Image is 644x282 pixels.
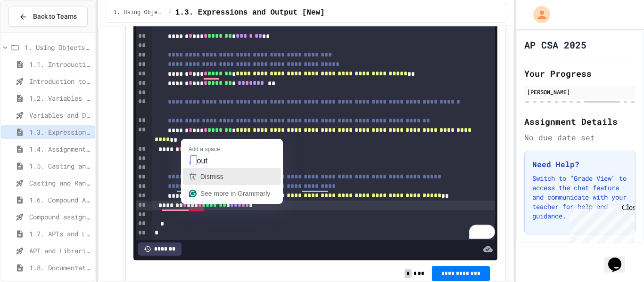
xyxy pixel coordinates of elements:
[4,4,65,60] div: Chat with us now!Close
[523,4,553,25] div: My Account
[114,9,165,16] span: 1. Using Objects and Methods
[29,229,91,239] span: 1.7. APIs and Libraries
[524,67,636,80] h2: Your Progress
[25,42,91,52] span: 1. Using Objects and Methods
[532,159,627,170] h3: Need Help?
[532,174,627,221] p: Switch to "Grade View" to access the chat feature and communicate with your teacher for help and ...
[604,244,635,273] iframe: chat widget
[29,59,91,69] span: 1.1. Introduction to Algorithms, Programming, and Compilers
[29,212,91,222] span: Compound assignment operators - Quiz
[29,110,91,120] span: Variables and Data Types - Quiz
[566,203,635,243] iframe: chat widget
[33,12,77,22] span: Back to Teams
[29,127,91,137] span: 1.3. Expressions and Output [New]
[8,7,88,27] button: Back to Teams
[527,88,633,96] div: [PERSON_NAME]
[175,7,325,18] span: 1.3. Expressions and Output [New]
[168,9,172,16] span: /
[524,115,636,128] h2: Assignment Details
[29,178,91,188] span: Casting and Ranges of variables - Quiz
[29,195,91,205] span: 1.6. Compound Assignment Operators
[29,161,91,171] span: 1.5. Casting and Ranges of Values
[29,93,91,103] span: 1.2. Variables and Data Types
[29,246,91,256] span: API and Libraries - Topic 1.7
[524,132,636,143] div: No due date set
[29,76,91,86] span: Introduction to Algorithms, Programming, and Compilers
[29,263,91,273] span: 1.8. Documentation with Comments and Preconditions
[29,144,91,154] span: 1.4. Assignment and Input
[524,38,586,51] h1: AP CSA 2025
